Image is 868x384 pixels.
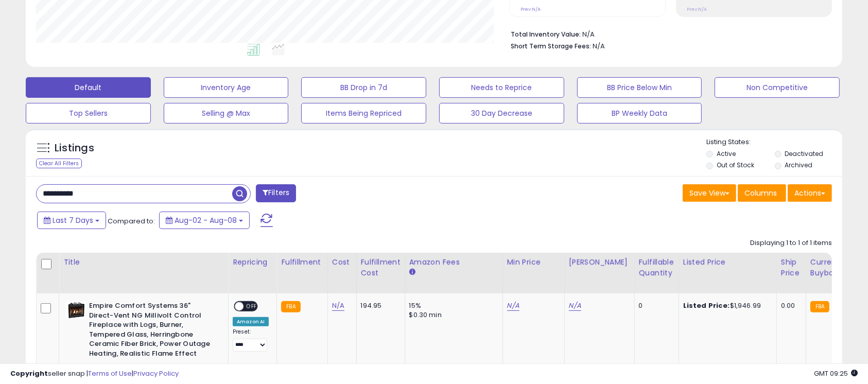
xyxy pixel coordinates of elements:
span: N/A [593,41,605,51]
div: Amazon AI [233,317,269,326]
button: BB Price Below Min [577,77,702,98]
div: [PERSON_NAME] [569,257,630,268]
div: Current Buybox Price [810,257,863,278]
label: Out of Stock [717,161,754,169]
button: Actions [788,184,832,202]
span: Last 7 Days [53,215,93,225]
div: Fulfillable Quantity [639,257,674,278]
div: Listed Price [683,257,772,268]
a: N/A [507,301,519,311]
div: Fulfillment [281,257,323,268]
b: Short Term Storage Fees: [511,42,591,50]
button: Non Competitive [715,77,840,98]
div: $0.30 min [409,310,495,320]
img: 51pe5Ak6VML._SL40_.jpg [66,301,86,319]
small: Amazon Fees. [409,268,415,277]
div: $1,946.99 [683,301,769,310]
div: Min Price [507,257,560,268]
button: Top Sellers [26,103,151,124]
label: Archived [785,161,812,169]
div: Clear All Filters [36,159,82,168]
a: Terms of Use [88,369,132,378]
div: Title [63,257,224,268]
button: Inventory Age [164,77,289,98]
div: Cost [332,257,352,268]
label: Active [717,149,736,158]
button: Save View [683,184,736,202]
div: Amazon Fees [409,257,498,268]
div: Preset: [233,328,269,352]
span: Columns [744,188,777,198]
li: N/A [511,27,824,40]
div: 0 [639,301,671,310]
button: Last 7 Days [37,212,106,229]
a: N/A [332,301,344,311]
button: Selling @ Max [164,103,289,124]
span: OFF [244,302,260,311]
button: Needs to Reprice [439,77,564,98]
div: Repricing [233,257,272,268]
div: 15% [409,301,495,310]
button: Default [26,77,151,98]
button: Aug-02 - Aug-08 [159,212,250,229]
button: Columns [738,184,786,202]
label: Deactivated [785,149,823,158]
b: Total Inventory Value: [511,30,581,39]
div: Displaying 1 to 1 of 1 items [750,238,832,248]
a: Privacy Policy [133,369,179,378]
strong: Copyright [10,369,48,378]
small: Prev: N/A [520,6,541,12]
div: seller snap | | [10,369,179,379]
a: N/A [569,301,581,311]
p: Listing States: [706,137,842,147]
small: FBA [281,301,300,312]
span: Compared to: [108,216,155,226]
b: Empire Comfort Systems 36" Direct-Vent NG Millivolt Control Fireplace with Logs, Burner, Tempered... [89,301,214,361]
div: 0.00 [781,301,798,310]
div: Ship Price [781,257,802,278]
button: BB Drop in 7d [301,77,426,98]
small: Prev: N/A [687,6,707,12]
div: 194.95 [361,301,397,310]
span: 2025-08-16 09:25 GMT [814,369,858,378]
span: Aug-02 - Aug-08 [175,215,237,225]
h5: Listings [55,141,94,155]
small: FBA [810,301,829,312]
b: Listed Price: [683,301,730,310]
div: Fulfillment Cost [361,257,401,278]
button: Items Being Repriced [301,103,426,124]
button: Filters [256,184,296,202]
button: 30 Day Decrease [439,103,564,124]
button: BP Weekly Data [577,103,702,124]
